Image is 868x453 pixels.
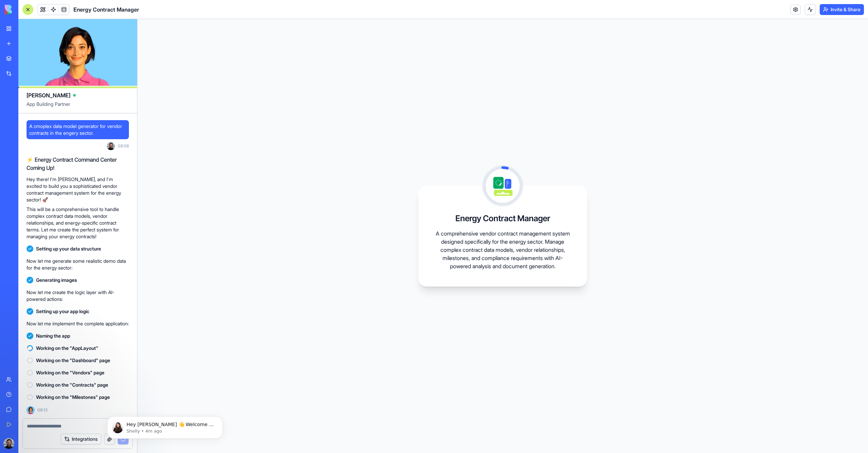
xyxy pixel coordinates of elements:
[97,402,233,450] iframe: Intercom notifications message
[435,229,571,270] p: A comprehensive vendor contract management system designed specifically for the energy sector. Ma...
[5,5,47,14] img: logo
[27,91,70,99] span: [PERSON_NAME]
[37,407,48,413] span: 08:12
[27,101,129,113] span: App Building Partner
[73,5,139,14] span: Energy Contract Manager
[27,258,129,271] p: Now let me generate some realistic demo data for the energy sector:
[36,277,77,284] span: Generating images
[36,382,108,388] span: Working on the "Contracts" page
[36,394,110,401] span: Working on the "Milestones" page
[27,406,35,414] img: Ella_00000_wcx2te.png
[27,206,129,240] p: This will be a comprehensive tool to handle complex contract data models, vendor relationships, a...
[36,345,98,352] span: Working on the "AppLayout"
[27,156,129,172] h2: ⚡ Energy Contract Command Center Coming Up!
[107,142,115,150] img: ACg8ocLItmNGMg3iO6NXpyovchiKTv5uFHSZsUBBqCyoHBGMSpFUhjndWQ=s96-c
[27,176,129,203] p: Hey there! I'm [PERSON_NAME], and I'm excited to build you a sophisticated vendor contract manage...
[118,143,129,149] span: 08:08
[36,245,101,252] span: Setting up your data structure
[36,357,110,364] span: Working on the "Dashboard" page
[61,434,101,444] button: Integrations
[820,4,864,15] button: Invite & Share
[27,320,129,327] p: Now let me implement the complete application:
[455,213,550,224] h3: Energy Contract Manager
[29,123,126,136] span: A cmoplex data model generator for vendor contracts in the engery sector.
[3,438,14,449] img: ACg8ocLItmNGMg3iO6NXpyovchiKTv5uFHSZsUBBqCyoHBGMSpFUhjndWQ=s96-c
[27,289,129,303] p: Now let me create the logic layer with AI-powered actions:
[36,369,104,376] span: Working on the "Vendors" page
[36,333,70,339] span: Naming the app
[36,308,89,315] span: Setting up your app logic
